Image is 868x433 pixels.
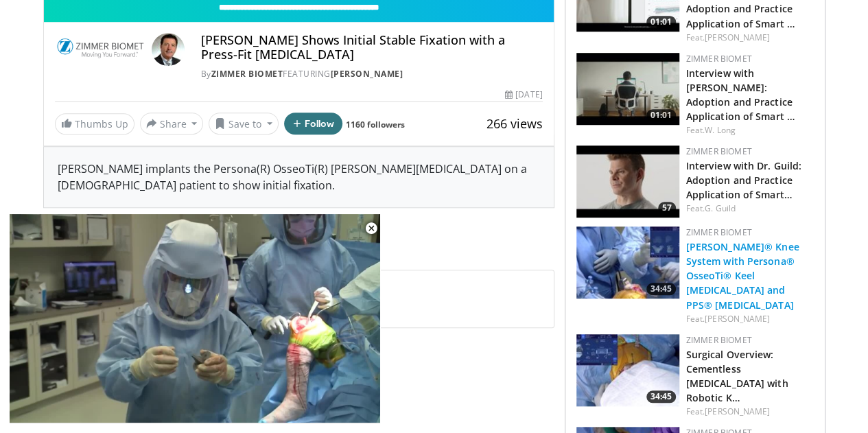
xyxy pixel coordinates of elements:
[686,240,799,311] a: [PERSON_NAME]® Knee System with Persona® OsseoTi® Keel [MEDICAL_DATA] and PPS® [MEDICAL_DATA]
[646,109,676,121] span: 01:01
[705,313,770,325] a: [PERSON_NAME]
[686,226,752,238] a: Zimmer Biomet
[576,334,679,406] a: 34:45
[686,67,795,123] a: Interview with [PERSON_NAME]: Adoption and Practice Application of Smart …
[576,53,679,125] a: 01:01
[152,33,185,66] img: Avatar
[705,32,770,43] a: [PERSON_NAME]
[576,226,679,299] img: f72d72d8-c1d0-44e1-8f2b-72edd30b7ad8.150x105_q85_crop-smart_upscale.jpg
[686,334,752,346] a: Zimmer Biomet
[209,113,279,134] button: Save to
[211,68,283,80] a: Zimmer Biomet
[705,124,736,136] a: W. Long
[576,145,679,218] a: 57
[646,283,676,295] span: 34:45
[686,406,814,418] div: Feat.
[686,124,814,137] div: Feat.
[576,53,679,125] img: 01664f9e-370f-4f3e-ba1a-1c36ebbe6e28.150x105_q85_crop-smart_upscale.jpg
[705,202,736,214] a: G. Guild
[646,390,676,403] span: 34:45
[331,68,403,80] a: [PERSON_NAME]
[346,119,405,130] a: 1160 followers
[576,226,679,299] a: 34:45
[505,89,542,101] div: [DATE]
[284,113,343,134] button: Follow
[686,32,814,44] div: Feat.
[686,348,788,404] a: Surgical Overview: Cementless [MEDICAL_DATA] with Robotic K…
[10,214,380,423] video-js: Video Player
[486,115,543,132] span: 266 views
[658,202,676,214] span: 57
[686,53,752,65] a: Zimmer Biomet
[686,159,802,201] a: Interview with Dr. Guild: Adoption and Practice Application of Smart…
[646,16,676,28] span: 01:01
[686,313,814,325] div: Feat.
[576,334,679,406] img: efb49b48-2389-4829-a075-cfbe092b0771.150x105_q85_crop-smart_upscale.jpg
[201,68,543,80] div: By FEATURING
[705,406,770,417] a: [PERSON_NAME]
[686,202,814,215] div: Feat.
[44,147,554,207] div: [PERSON_NAME] implants the Persona(R) OsseoTi(R) [PERSON_NAME][MEDICAL_DATA] on a [DEMOGRAPHIC_DA...
[686,145,752,157] a: Zimmer Biomet
[357,214,385,243] button: Close
[55,33,146,66] img: Zimmer Biomet
[55,113,134,134] a: Thumbs Up
[140,113,204,134] button: Share
[201,33,543,62] h4: [PERSON_NAME] Shows Initial Stable Fixation with a Press-Fit [MEDICAL_DATA]
[576,145,679,218] img: c951bdf5-abfe-4c00-a045-73b5070dd0f6.150x105_q85_crop-smart_upscale.jpg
